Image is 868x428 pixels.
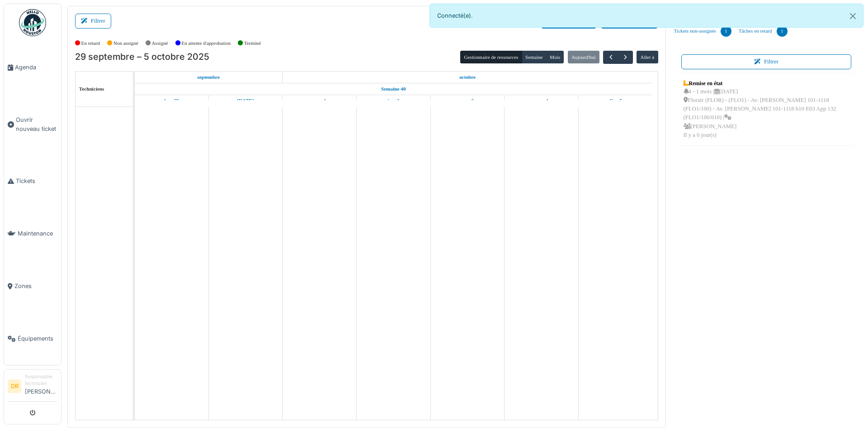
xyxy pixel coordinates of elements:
[379,83,408,95] a: Semaine 40
[4,313,61,365] a: Équipements
[385,95,401,106] a: 2 octobre 2025
[459,95,476,106] a: 3 octobre 2025
[735,19,791,43] a: Tâches en retard
[8,373,57,402] a: DR Responsable technicien[PERSON_NAME]
[457,72,478,83] a: 1 octobre 2025
[162,95,181,106] a: 29 septembre 2025
[522,51,547,63] button: Semaine
[14,282,57,290] span: Zones
[244,39,261,47] label: Terminé
[618,51,633,64] button: Suivant
[18,334,57,343] span: Équipements
[25,373,57,399] li: [PERSON_NAME]
[81,39,100,47] label: En retard
[4,207,61,260] a: Maintenance
[152,39,168,47] label: Assigné
[181,39,231,47] label: En attente d'approbation
[684,79,849,87] div: Remise en état
[18,229,57,238] span: Maintenance
[25,373,57,387] div: Responsable technicien
[235,95,256,106] a: 30 septembre 2025
[606,95,624,106] a: 5 octobre 2025
[195,72,222,83] a: 29 septembre 2025
[15,63,57,72] span: Agenda
[429,4,863,28] div: Connecté(e).
[568,51,599,63] button: Aujourd'hui
[311,95,328,106] a: 1 octobre 2025
[4,94,61,155] a: Ouvrir nouveau ticket
[16,115,57,133] span: Ouvrir nouveau ticket
[75,14,111,29] button: Filtrer
[532,95,550,106] a: 4 octobre 2025
[843,4,863,28] button: Close
[721,26,731,37] div: 1
[460,51,522,63] button: Gestionnaire de ressources
[777,26,788,37] div: 1
[113,39,138,47] label: Non assigné
[637,51,658,63] button: Aller à
[670,19,735,43] a: Tickets non-assignés
[4,41,61,94] a: Agenda
[681,77,852,142] a: Remise en état 4 - 1 mois |[DATE] Florair (FLOR) - (FLO1) - Av. [PERSON_NAME] 101-1118 (FLO1/100)...
[16,177,57,185] span: Tickets
[4,155,61,207] a: Tickets
[681,54,852,69] button: Filtrer
[603,51,618,64] button: Précédent
[75,52,209,63] h2: 29 septembre – 5 octobre 2025
[8,380,21,393] li: DR
[79,86,104,91] span: Techniciens
[4,260,61,313] a: Zones
[19,9,46,36] img: Badge_color-CXgf-gQk.svg
[684,87,849,139] div: 4 - 1 mois | [DATE] Florair (FLOR) - (FLO1) - Av. [PERSON_NAME] 101-1118 (FLO1/100) - Av. [PERSON...
[546,51,564,63] button: Mois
